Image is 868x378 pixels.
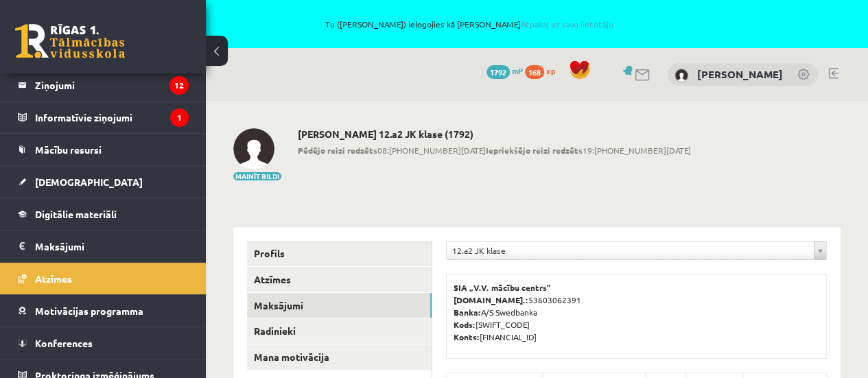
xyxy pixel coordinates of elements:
img: Ralfs Ziemelis [233,128,274,169]
span: Tu ([PERSON_NAME]) ielogojies kā [PERSON_NAME] [158,20,782,28]
button: Mainīt bildi [233,172,281,180]
a: Atpakaļ uz savu lietotāju [521,19,613,29]
b: Konts: [454,331,480,342]
legend: Informatīvie ziņojumi [35,102,189,133]
p: 53603062391 A/S Swedbanka [SWIFT_CODE] [FINANCIAL_ID] [454,281,819,343]
span: mP [512,65,523,76]
a: [PERSON_NAME] [697,67,783,81]
b: Kods: [454,319,476,330]
a: Mana motivācija [247,344,432,370]
span: Konferences [35,337,93,349]
a: Radinieki [247,318,432,344]
a: 168 xp [525,65,562,76]
span: Mācību resursi [35,143,102,156]
span: 12.a2 JK klase [452,241,808,259]
legend: Maksājumi [35,231,189,262]
a: Ziņojumi12 [18,69,189,101]
span: Motivācijas programma [35,305,143,317]
b: Iepriekšējo reizi redzēts [486,145,583,156]
a: Profils [247,241,432,266]
a: Mācību resursi [18,134,189,165]
a: Maksājumi [247,293,432,318]
i: 1 [170,108,189,127]
a: Rīgas 1. Tālmācības vidusskola [15,24,125,58]
b: Banka: [454,307,481,318]
b: [DOMAIN_NAME].: [454,294,528,305]
span: xp [546,65,555,76]
a: Motivācijas programma [18,295,189,327]
span: Atzīmes [35,272,72,285]
a: Informatīvie ziņojumi1 [18,102,189,133]
span: 08:[PHONE_NUMBER][DATE] 19:[PHONE_NUMBER][DATE] [298,144,691,156]
a: [DEMOGRAPHIC_DATA] [18,166,189,198]
span: 1792 [486,65,510,79]
b: Pēdējo reizi redzēts [298,145,377,156]
b: SIA „V.V. mācību centrs” [454,282,552,293]
a: Atzīmes [18,263,189,294]
a: Konferences [18,327,189,359]
a: Atzīmes [247,267,432,292]
img: Ralfs Ziemelis [675,69,688,82]
a: 1792 mP [486,65,523,76]
span: 168 [525,65,544,79]
a: Maksājumi [18,231,189,262]
span: [DEMOGRAPHIC_DATA] [35,176,143,188]
legend: Ziņojumi [35,69,189,101]
i: 12 [169,76,189,95]
a: 12.a2 JK klase [447,241,826,259]
span: Digitālie materiāli [35,208,117,220]
a: Digitālie materiāli [18,198,189,230]
h2: [PERSON_NAME] 12.a2 JK klase (1792) [298,128,691,140]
